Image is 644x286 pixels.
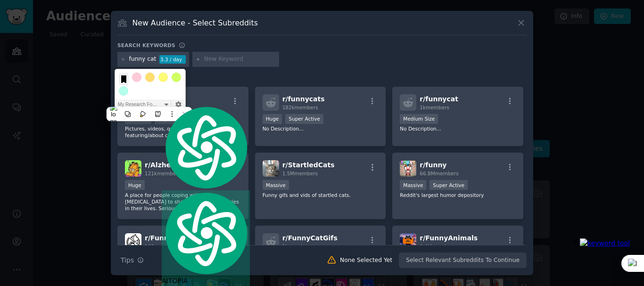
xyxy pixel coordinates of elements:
[159,55,186,64] div: 3.3 / day
[420,105,449,110] span: 1k members
[282,161,335,169] span: r/ StartledCats
[162,105,250,190] img: logo.svg
[282,95,325,103] span: r/ funnycats
[400,192,516,198] p: Reddit's largest humor depository
[420,171,458,176] span: 66.8M members
[132,18,258,28] h3: New Audience - Select Subreddits
[145,171,181,176] span: 121k members
[121,255,134,265] span: Tips
[204,55,276,64] input: New Keyword
[125,125,241,139] p: Pictures, videos, questions, and articles featuring/about cats.
[429,180,468,190] div: Super Active
[125,160,141,177] img: AlzheimersGroup
[125,180,145,190] div: Huge
[340,256,392,265] div: None Selected Yet
[400,180,426,190] div: Massive
[117,42,175,49] h3: Search keywords
[400,233,416,250] img: FunnyAnimals
[282,234,338,242] span: r/ FunnyCatGifs
[117,252,147,269] button: Tips
[145,244,178,249] span: 180 members
[420,95,458,103] span: r/ funnycat
[420,234,478,242] span: r/ FunnyAnimals
[420,244,455,249] span: 8.4M members
[282,244,312,249] span: 1k members
[285,114,323,124] div: Super Active
[145,234,192,242] span: r/ Funny_Cat_
[263,160,279,177] img: StartledCats
[400,160,416,177] img: funny
[162,190,250,276] img: logo.svg
[125,233,141,250] img: Funny_Cat_
[400,114,438,124] div: Medium Size
[125,192,241,212] p: A place for people coping with [MEDICAL_DATA] to share fun new discoveries in their lives. Seriou...
[263,114,282,124] div: Huge
[129,55,157,64] div: funny cat
[145,161,214,169] span: r/ AlzheimersGroup
[263,192,379,198] p: Funny gifs and vids of startled cats.
[263,125,379,132] p: No Description...
[282,105,318,110] span: 182k members
[263,180,289,190] div: Massive
[162,190,250,286] div: AITOPIA
[400,125,516,132] p: No Description...
[282,171,318,176] span: 1.5M members
[420,161,446,169] span: r/ funny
